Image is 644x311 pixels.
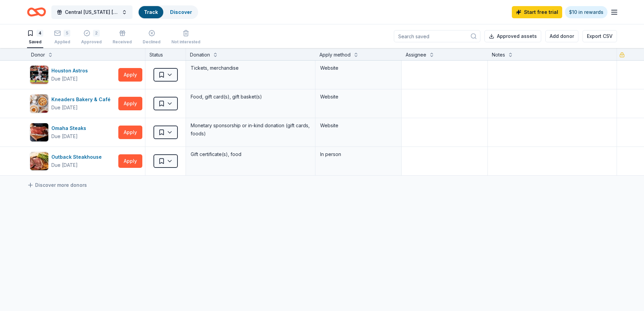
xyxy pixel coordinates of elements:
div: Houston Astros [51,67,91,75]
button: Image for Kneaders Bakery & CaféKneaders Bakery & CaféDue [DATE] [30,94,116,113]
div: 2 [93,30,100,37]
button: Declined [143,27,161,48]
button: 2Approved [81,27,102,48]
a: $10 in rewards [565,6,607,18]
div: Website [320,64,397,72]
button: Export CSV [582,30,617,42]
div: Applied [54,39,70,45]
div: Monetary sponsorship or in-kind donation (gift cards, foods) [190,121,311,138]
div: Outback Steakhouse [51,153,104,161]
div: Approved [81,39,102,45]
img: Image for Houston Astros [30,66,48,84]
div: Due [DATE] [51,132,78,140]
img: Image for Kneaders Bakery & Café [30,94,48,113]
div: Due [DATE] [51,104,78,112]
div: Assignee [406,51,426,59]
div: 5 [64,30,70,37]
div: Saved [27,39,43,45]
button: Image for Omaha Steaks Omaha SteaksDue [DATE] [30,123,116,142]
div: Due [DATE] [51,75,78,83]
a: Discover [170,9,192,15]
div: Donor [31,51,45,59]
div: Kneaders Bakery & Café [51,95,113,104]
button: Apply [118,97,142,110]
img: Image for Omaha Steaks [30,123,48,141]
a: Discover more donors [27,181,87,189]
div: Status [145,48,186,60]
div: Gift certificate(s), food [190,150,311,159]
a: Start free trial [512,6,562,18]
button: Approved assets [484,30,541,42]
a: Track [144,9,158,15]
div: Apply method [319,51,351,59]
button: TrackDiscover [138,5,198,19]
div: In person [320,150,397,158]
input: Search saved [394,30,480,42]
button: 5Applied [54,27,70,48]
button: Apply [118,126,142,139]
div: Not interested [171,39,200,45]
div: Omaha Steaks [51,124,89,132]
span: Central [US_STATE] [PERSON_NAME] Foundation Charity Golf Tournament [65,8,119,16]
button: Apply [118,154,142,168]
button: Image for Houston AstrosHouston AstrosDue [DATE] [30,65,116,84]
a: Home [27,4,46,20]
div: Received [113,39,132,45]
img: Image for Outback Steakhouse [30,152,48,170]
button: Not interested [171,27,200,48]
div: Food, gift card(s), gift basket(s) [190,92,311,102]
button: 4Saved [27,27,43,48]
div: Declined [143,39,161,45]
div: Donation [190,51,210,59]
div: 4 [37,30,43,37]
button: Image for Outback SteakhouseOutback SteakhouseDue [DATE] [30,152,116,171]
div: Tickets, merchandise [190,63,311,73]
div: Notes [492,51,505,59]
div: Due [DATE] [51,161,78,169]
button: Apply [118,68,142,82]
button: Central [US_STATE] [PERSON_NAME] Foundation Charity Golf Tournament [51,5,133,19]
button: Add donor [545,30,578,42]
button: Received [113,27,132,48]
div: Website [320,93,397,101]
div: Website [320,121,397,130]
